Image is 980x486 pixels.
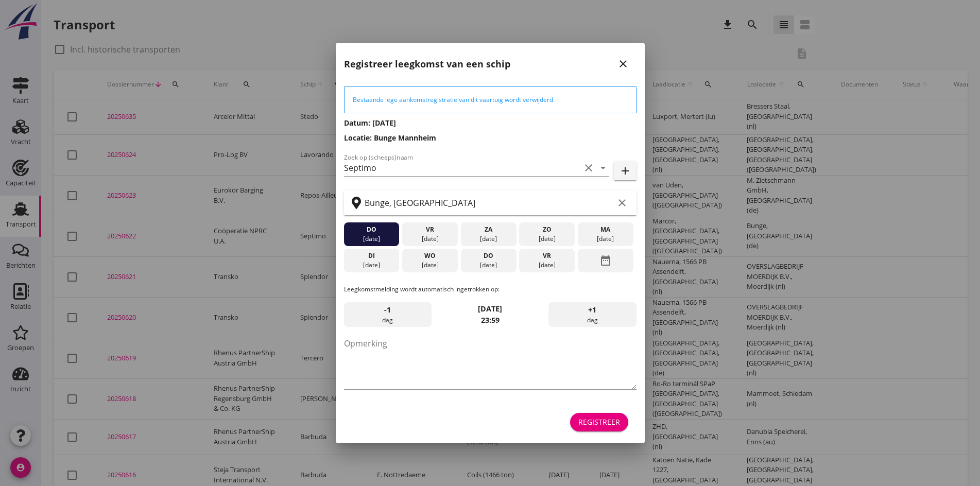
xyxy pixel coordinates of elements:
[522,225,572,234] div: zo
[405,261,455,270] div: [DATE]
[580,225,631,234] div: ma
[548,302,636,327] div: dag
[522,251,572,261] div: vr
[365,195,614,211] input: Zoek op terminal of plaats
[597,162,609,174] i: arrow_drop_down
[580,234,631,244] div: [DATE]
[346,261,397,270] div: [DATE]
[463,225,513,234] div: za
[570,413,628,431] button: Registreer
[481,315,500,325] strong: 23:59
[344,160,580,176] input: Zoek op (scheeps)naam
[463,234,513,244] div: [DATE]
[599,251,612,270] i: date_range
[582,162,595,174] i: clear
[578,416,620,427] div: Registreer
[344,335,637,389] textarea: Opmerking
[344,285,637,294] p: Leegkomstmelding wordt automatisch ingetrokken op:
[588,304,596,316] span: +1
[463,261,513,270] div: [DATE]
[353,95,628,105] div: Bestaande lege aankomstregistratie van dit vaartuig wordt verwijderd.
[619,165,631,177] i: add
[616,197,628,209] i: clear
[344,57,510,71] h2: Registreer leegkomst van een schip
[344,302,432,327] div: dag
[344,117,637,128] h3: Datum: [DATE]
[522,234,572,244] div: [DATE]
[478,304,502,314] strong: [DATE]
[405,234,455,244] div: [DATE]
[346,251,397,261] div: di
[522,261,572,270] div: [DATE]
[405,251,455,261] div: wo
[384,304,391,316] span: -1
[346,234,397,244] div: [DATE]
[617,58,629,70] i: close
[344,132,637,143] h3: Locatie: Bunge Mannheim
[346,225,397,234] div: do
[405,225,455,234] div: vr
[463,251,513,261] div: do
